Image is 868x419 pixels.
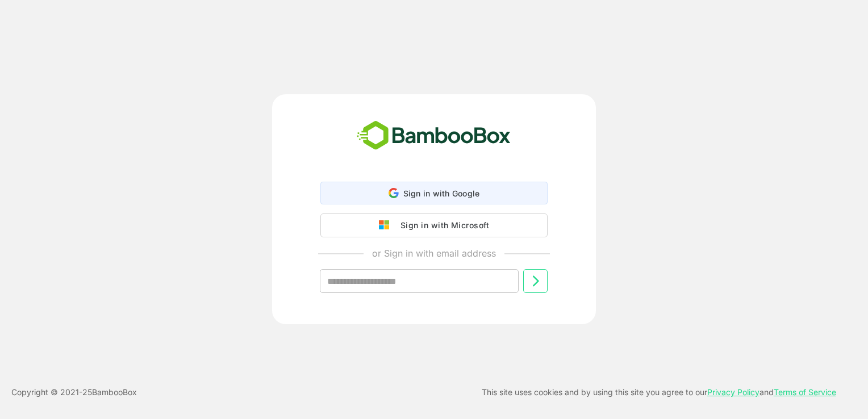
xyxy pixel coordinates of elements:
button: Sign in with Microsoft [320,213,548,237]
a: Privacy Policy [707,387,759,397]
span: Sign in with Google [403,188,480,198]
img: google [379,220,395,231]
p: This site uses cookies and by using this site you agree to our and [482,386,836,399]
div: Sign in with Microsoft [395,218,489,233]
div: Sign in with Google [320,182,548,204]
img: bamboobox [350,117,517,154]
p: Copyright © 2021- 25 BambooBox [11,386,137,399]
p: or Sign in with email address [372,246,496,260]
a: Terms of Service [774,387,836,397]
